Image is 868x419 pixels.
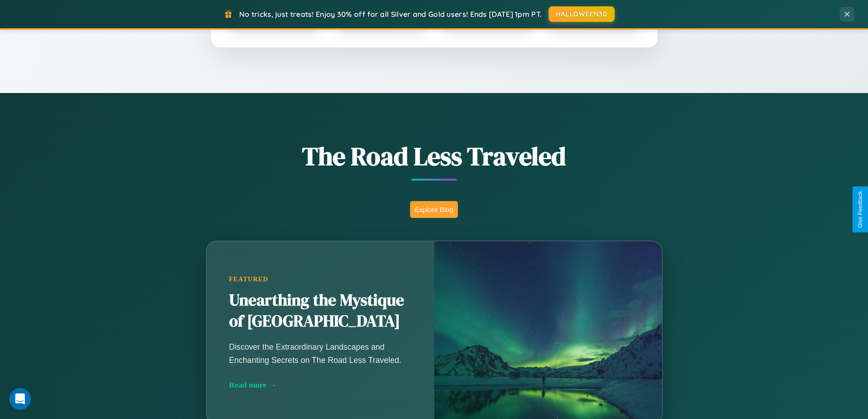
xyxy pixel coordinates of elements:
button: HALLOWEEN30 [549,6,615,22]
span: No tricks, just treats! Enjoy 30% off for all Silver and Gold users! Ends [DATE] 1pm PT. [239,10,542,19]
iframe: Intercom live chat [9,388,31,410]
h2: Unearthing the Mystique of [GEOGRAPHIC_DATA] [229,290,411,332]
p: Discover the Extraordinary Landscapes and Enchanting Secrets on The Road Less Traveled. [229,341,411,366]
div: Give Feedback [857,191,863,228]
h1: The Road Less Traveled [161,139,708,174]
div: Read more → [229,380,411,390]
div: Featured [229,275,411,283]
button: Explore Blog [410,201,458,218]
